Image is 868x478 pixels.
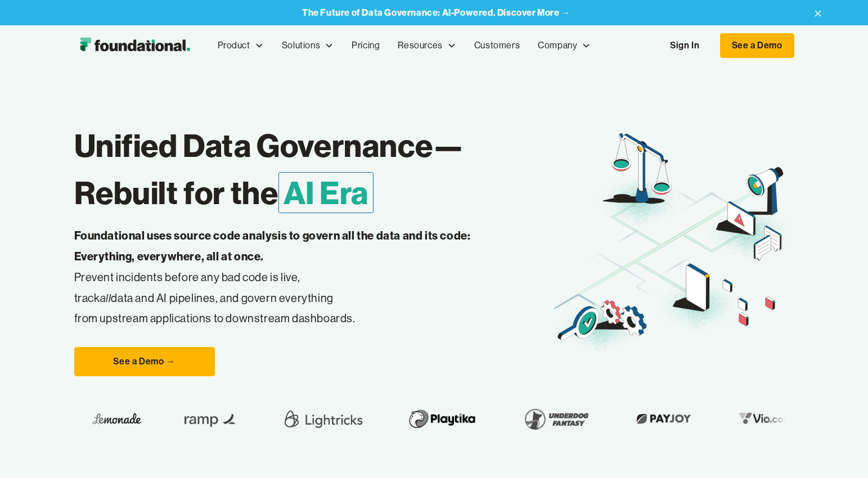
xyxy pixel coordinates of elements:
[623,410,690,427] img: Payjoy
[74,34,195,57] img: Foundational Logo
[74,122,554,217] h1: Unified Data Governance— Rebuilt for the
[511,403,587,435] img: Underdog Fantasy
[720,33,794,58] a: See a Demo
[169,403,237,435] img: Ramp
[74,228,471,263] strong: Foundational uses source code analysis to govern all the data and its code: Everything, everywher...
[302,7,570,18] a: The Future of Data Governance: AI-Powered. Discover More →
[100,291,111,305] em: all
[209,27,273,64] div: Product
[218,38,250,53] div: Product
[529,27,600,64] div: Company
[465,27,529,64] a: Customers
[538,38,577,53] div: Company
[74,347,215,376] a: See a Demo →
[74,34,195,57] a: home
[726,410,791,427] img: Vio.com
[84,410,133,427] img: Lemonade
[278,172,374,213] span: AI Era
[273,27,343,64] div: Solutions
[302,7,570,18] strong: The Future of Data Governance: AI-Powered. Discover More →
[282,38,320,53] div: Solutions
[343,27,389,64] a: Pricing
[389,27,465,64] div: Resources
[812,424,868,478] iframe: Chat Widget
[394,403,475,435] img: Playtika
[398,38,442,53] div: Resources
[74,226,506,329] p: Prevent incidents before any bad code is live, track data and AI pipelines, and govern everything...
[273,403,358,435] img: Lightricks
[659,34,710,57] a: Sign In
